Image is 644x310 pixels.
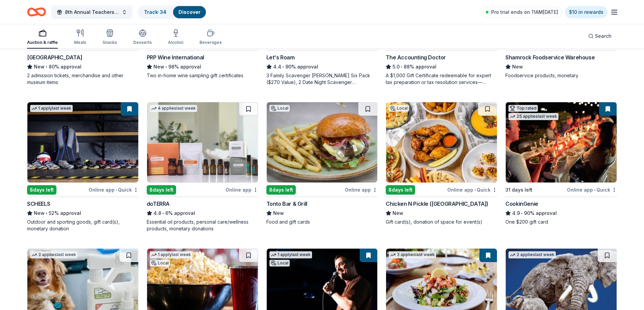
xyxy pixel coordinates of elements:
[505,72,617,79] div: Foodservice products, monetary
[386,185,415,195] div: 8 days left
[27,102,138,182] img: Image for SCHEELS
[46,64,47,69] span: •
[147,219,258,232] div: Essential oil products, personal care/wellness products, monetary donations
[147,72,258,79] div: Two in-home wine sampling gift certificates
[147,102,258,182] img: Image for doTERRA
[30,105,73,112] div: 1 apply last week
[267,102,378,182] img: Image for Tonto Bar & Grill
[505,53,595,61] div: Shamrock Foodservice Warehouse
[386,72,497,86] div: A $1,000 Gift Certificate redeemable for expert tax preparation or tax resolution services—recipi...
[505,102,617,225] a: Image for CookinGenieTop rated25 applieslast week31 days leftOnline app•QuickCookinGenie4.9•90% a...
[116,187,117,193] span: •
[521,210,523,216] span: •
[27,185,56,195] div: 8 days left
[282,64,284,69] span: •
[199,40,222,45] div: Beverages
[505,200,538,208] div: CookinGenie
[162,210,164,216] span: •
[273,63,281,71] span: 4.4
[27,4,46,20] a: Home
[386,102,497,225] a: Image for Chicken N Pickle (Glendale)Local8days leftOnline app•QuickChicken N Pickle ([GEOGRAPHIC...
[102,26,117,49] button: Snacks
[266,219,378,225] div: Food and gift cards
[150,260,170,266] div: Local
[147,102,258,232] a: Image for doTERRA4 applieslast week8days leftOnline appdoTERRA4.8•6% approvalEssential oil produc...
[505,209,617,217] div: 90% approval
[565,6,607,18] a: $10 in rewards
[401,64,403,69] span: •
[133,40,152,45] div: Desserts
[269,260,290,266] div: Local
[27,40,58,45] div: Auction & raffle
[512,63,523,71] span: New
[133,26,152,49] button: Desserts
[74,26,86,49] button: Meals
[505,186,532,194] div: 31 days left
[594,187,595,193] span: •
[491,8,558,16] span: Pro trial ends on 11AM[DATE]
[89,186,139,194] div: Online app Quick
[27,219,139,232] div: Outdoor and sporting goods, gift card(s), monetary donation
[512,209,520,217] span: 4.9
[27,102,139,232] a: Image for SCHEELS1 applylast week8days leftOnline app•QuickSCHEELSNew•52% approvalOutdoor and spo...
[27,72,139,86] div: 2 admission tickets, merchandise and other museum items
[447,186,497,194] div: Online app Quick
[27,200,50,208] div: SCHEELS
[51,5,133,19] button: 8th Annual Teachers of the Year
[150,251,192,258] div: 1 apply last week
[266,185,296,195] div: 8 days left
[508,105,538,112] div: Top rated
[474,187,476,193] span: •
[225,186,258,194] div: Online app
[27,53,82,61] div: [GEOGRAPHIC_DATA]
[27,209,139,217] div: 52% approval
[46,210,47,216] span: •
[345,186,378,194] div: Online app
[30,251,77,258] div: 3 applies last week
[567,186,617,194] div: Online app Quick
[266,63,378,71] div: 90% approval
[27,26,58,49] button: Auction & raffle
[269,105,290,112] div: Local
[392,209,403,217] span: New
[389,251,436,258] div: 3 applies last week
[269,251,312,258] div: 1 apply last week
[505,219,617,225] div: One $200 gift card
[34,209,45,217] span: New
[74,40,86,45] div: Meals
[266,200,307,208] div: Tonto Bar & Grill
[144,9,166,15] a: Track· 34
[386,53,446,61] div: The Accounting Doctor
[506,102,617,182] img: Image for CookinGenie
[168,40,183,45] div: Alcohol
[266,53,295,61] div: Let's Roam
[147,53,204,61] div: PRP Wine International
[150,105,197,112] div: 4 applies last week
[386,102,497,182] img: Image for Chicken N Pickle (Glendale)
[595,32,612,40] span: Search
[266,102,378,225] a: Image for Tonto Bar & GrillLocal8days leftOnline appTonto Bar & GrillNewFood and gift cards
[147,200,170,208] div: doTERRA
[482,7,562,18] a: Pro trial ends on 11AM[DATE]
[27,63,139,71] div: 80% approval
[508,251,556,258] div: 2 applies last week
[147,185,176,195] div: 8 days left
[386,219,497,225] div: Gift card(s), donation of space for event(s)
[153,63,164,71] span: New
[178,9,200,15] a: Discover
[386,63,497,71] div: 88% approval
[153,209,161,217] span: 4.8
[168,26,183,49] button: Alcohol
[583,29,617,43] button: Search
[273,209,284,217] span: New
[386,200,488,208] div: Chicken N Pickle ([GEOGRAPHIC_DATA])
[199,26,222,49] button: Beverages
[34,63,45,71] span: New
[102,40,117,45] div: Snacks
[165,64,167,69] span: •
[65,8,119,16] span: 8th Annual Teachers of the Year
[508,113,558,120] div: 25 applies last week
[266,72,378,86] div: 3 Family Scavenger [PERSON_NAME] Six Pack ($270 Value), 2 Date Night Scavenger [PERSON_NAME] Two ...
[138,5,207,19] button: Track· 34Discover
[389,105,409,112] div: Local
